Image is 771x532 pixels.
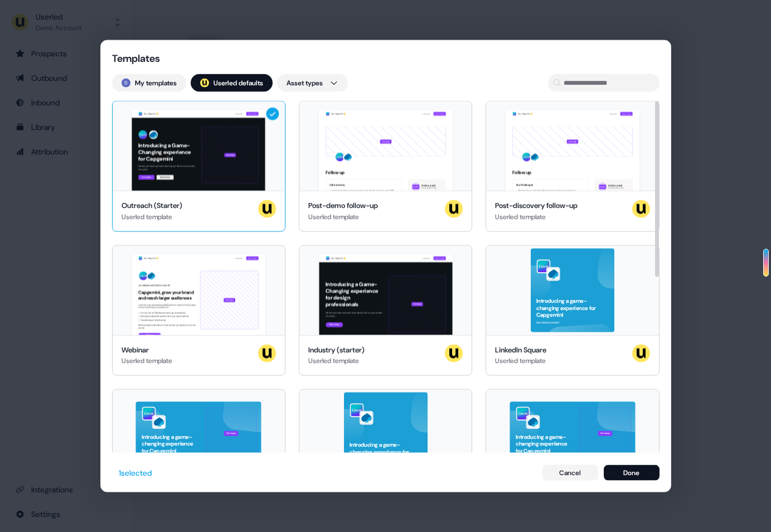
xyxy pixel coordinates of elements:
img: userled logo [200,79,209,88]
img: Demo [122,79,130,88]
button: Introducing a game-changing experience for Capgemini [299,389,472,520]
button: Hey Capgemini 👋Learn moreBook a demoLIVE WEBINAR | [DATE] 1PM EST | 10AM PSTCapgemini, grow your ... [112,245,285,376]
button: My templates [112,74,186,92]
button: Hey Capgemini 👋Learn moreBook a demoYour imageFollow upCall summary Understand what current conve... [299,101,472,232]
button: Introducing a game-changing experience for CapgeminiYour image [486,389,659,520]
div: Userled template [308,355,365,366]
button: Hey Capgemini 👋Learn moreBook a demoIntroducing a Game-Changing experience for CapgeminiWe take y... [112,101,285,232]
div: Userled template [495,211,578,222]
button: Done [604,465,660,480]
div: Outreach (Starter) [122,200,182,211]
img: userled logo [445,344,463,362]
button: Hey Capgemini 👋Learn moreBook a demoYour imageFollow upKey Challenges Breaking down content for d... [486,101,659,232]
div: Templates [112,52,224,65]
div: Industry (starter) [308,344,365,355]
button: Introducing a game-changing experience for CapgeminiSee what we can do!LinkedIn SquareUserled tem... [486,245,659,376]
button: Cancel [542,465,598,480]
img: userled logo [445,200,463,218]
button: userled logo;Userled defaults [191,74,273,92]
button: Asset types [277,74,348,92]
div: Userled template [122,211,182,222]
div: Post-discovery follow-up [495,200,578,211]
img: userled logo [258,344,276,362]
div: Userled template [495,355,546,366]
img: userled logo [632,200,650,218]
div: Webinar [122,344,172,355]
button: 1selected [112,463,158,481]
img: userled logo [632,344,650,362]
div: Userled template [308,211,378,222]
button: Introducing a game-changing experience for CapgeminiYour image [112,389,285,520]
div: Post-demo follow-up [308,200,378,211]
img: userled logo [258,200,276,218]
button: Hey Capgemini 👋Learn moreBook a demoIntroducing a Game-Changing experience for design professiona... [299,245,472,376]
div: 1 selected [119,467,152,478]
div: LinkedIn Square [495,344,546,355]
div: Userled template [122,355,172,366]
div: ; [200,79,209,88]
